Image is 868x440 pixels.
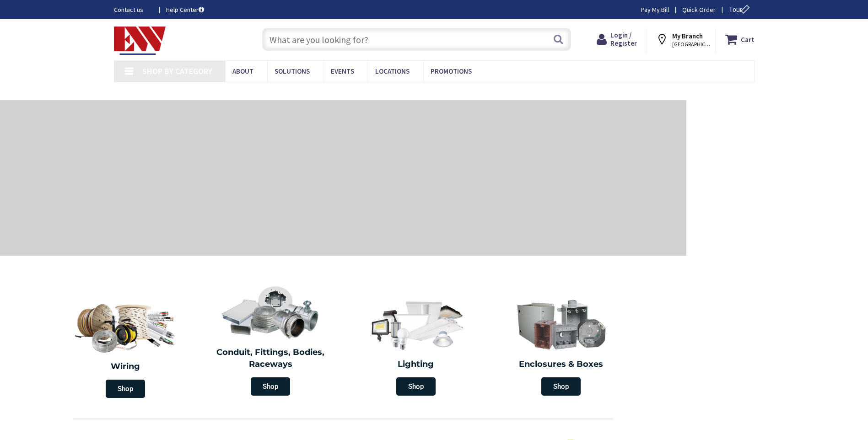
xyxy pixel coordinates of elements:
a: Wiring Shop [53,293,198,402]
span: [GEOGRAPHIC_DATA], [GEOGRAPHIC_DATA] [672,41,711,48]
a: Pay My Bill [641,5,669,14]
span: Tour [729,5,752,14]
span: Shop [106,380,145,398]
h2: Lighting [350,359,482,370]
span: Shop [396,377,436,396]
h2: Enclosures & Boxes [496,359,627,370]
span: Shop [541,377,581,396]
input: What are you looking for? [262,28,571,51]
span: About [232,67,253,75]
a: Contact us [114,5,151,14]
a: Lighting Shop [345,293,486,400]
a: Enclosures & Boxes Shop [491,293,632,400]
span: Promotions [431,67,472,75]
a: Conduit, Fittings, Bodies, Raceways Shop [200,281,341,400]
strong: My Branch [672,32,703,40]
span: Events [331,67,354,75]
a: Quick Order [682,5,716,14]
a: Help Center [166,5,204,14]
span: Solutions [275,67,310,75]
strong: Cart [741,31,755,48]
div: My Branch [GEOGRAPHIC_DATA], [GEOGRAPHIC_DATA] [656,31,707,48]
a: Cart [725,31,755,48]
h2: Wiring [57,361,194,373]
span: Shop [251,377,290,396]
a: Login / Register [597,31,637,48]
span: Locations [375,67,410,75]
span: Shop By Category [142,66,212,76]
img: Electrical Wholesalers, Inc. [114,27,166,55]
span: Login / Register [610,31,637,48]
h2: Conduit, Fittings, Bodies, Raceways [205,347,337,370]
